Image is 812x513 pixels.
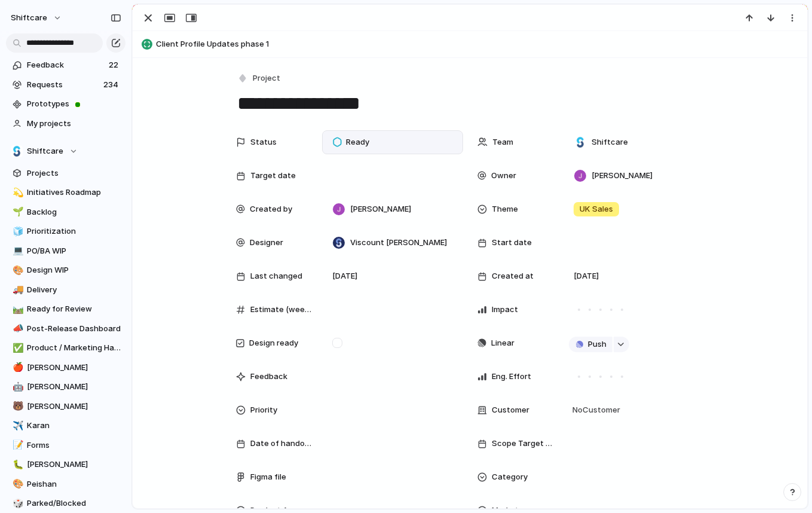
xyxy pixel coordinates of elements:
div: ✅ [13,341,21,355]
a: 🐛[PERSON_NAME] [6,456,125,474]
a: 🧊Prioritization [6,222,125,240]
span: Ready for Review [27,303,121,315]
a: My projects [6,115,125,133]
div: 🌱 [13,205,21,219]
span: [PERSON_NAME] [27,401,121,413]
span: Karan [27,420,121,432]
a: 💻PO/BA WIP [6,242,125,260]
span: Project [253,72,280,84]
button: 🛤️ [11,303,23,315]
button: Project [235,70,284,87]
span: [PERSON_NAME] [27,459,121,471]
span: Scope Target Date [492,438,554,450]
span: PO/BA WIP [27,245,121,257]
span: Prototypes [27,98,121,110]
a: Prototypes [6,95,125,113]
a: 📝Forms [6,436,125,454]
button: 📝 [11,439,23,451]
span: Forms [27,439,121,451]
span: Theme [492,203,518,215]
button: 💻 [11,245,23,257]
a: 🍎[PERSON_NAME] [6,359,125,377]
button: 🎲 [11,497,23,509]
span: Peishan [27,478,121,490]
span: Estimate (weeks) [250,304,312,316]
span: Viscount [PERSON_NAME] [350,237,447,249]
div: 🎲 [13,497,21,511]
span: Ready [346,136,369,148]
span: Customer [492,404,529,416]
span: UK Sales [580,203,613,215]
a: 🚚Delivery [6,281,125,299]
span: [PERSON_NAME] [27,362,121,374]
a: 📣Post-Release Dashboard [6,320,125,338]
button: 🎨 [11,264,23,276]
span: Impact [492,304,518,316]
a: 🌱Backlog [6,203,125,221]
button: 🌱 [11,206,23,218]
a: Feedback22 [6,56,125,74]
button: Client Profile Updates phase 1 [138,35,802,54]
a: 🤖[PERSON_NAME] [6,378,125,396]
button: ✅ [11,342,23,354]
a: 🛤️Ready for Review [6,300,125,318]
a: ✈️Karan [6,417,125,435]
div: 🐻 [13,399,21,413]
div: 🚚 [13,283,21,297]
a: 🐻[PERSON_NAME] [6,398,125,416]
button: 🍎 [11,362,23,374]
span: Created at [492,270,534,282]
span: 22 [109,59,121,71]
button: 🎨 [11,478,23,490]
span: Initiatives Roadmap [27,187,121,199]
div: ✈️ [13,419,21,433]
span: Push [588,338,606,350]
span: Team [492,136,513,148]
button: shiftcare [5,8,68,28]
span: Eng. Effort [492,371,531,383]
button: Shiftcare [6,142,125,160]
div: 📣 [13,322,21,335]
button: Push [569,337,612,352]
span: [DATE] [574,270,599,282]
button: 🧊 [11,225,23,237]
div: 📝 [13,438,21,452]
span: Category [492,471,528,483]
span: Design ready [249,337,298,349]
span: Date of handover [250,438,312,450]
div: 🍎 [13,361,21,374]
a: 🎨Peishan [6,475,125,493]
span: Priority [250,404,277,416]
span: [PERSON_NAME] [350,203,411,215]
button: 🐻 [11,401,23,413]
span: Feedback [250,371,287,383]
a: ✅Product / Marketing Handover [6,339,125,357]
span: Designer [250,237,283,249]
div: 🤖 [13,380,21,394]
span: shiftcare [11,12,47,24]
span: Start date [492,237,532,249]
span: Product / Marketing Handover [27,342,121,354]
span: Parked/Blocked [27,497,121,509]
div: 🎲Parked/Blocked [6,494,125,512]
button: ✈️ [11,420,23,432]
span: 234 [103,79,121,91]
span: Linear [491,337,514,349]
span: Figma file [250,471,286,483]
button: 📣 [11,323,23,335]
span: Delivery [27,284,121,296]
div: 🎨 [13,264,21,277]
button: 🐛 [11,459,23,471]
div: 🛤️ [13,303,21,316]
